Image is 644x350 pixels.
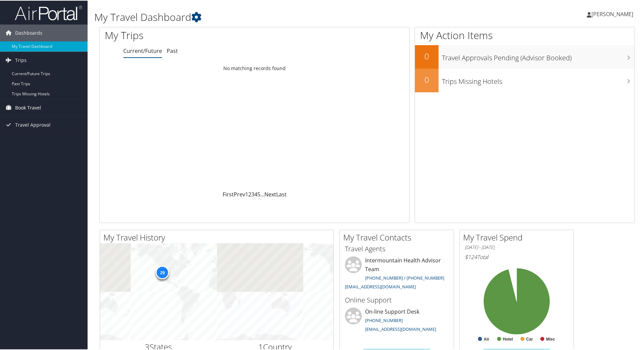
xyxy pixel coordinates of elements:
span: … [260,190,264,197]
span: $124 [465,253,477,260]
h2: My Travel Spend [463,231,574,243]
text: Hotel [503,336,513,341]
h2: My Travel History [103,231,333,243]
h1: My Travel Dashboard [94,9,458,24]
h2: 0 [415,50,439,61]
a: Prev [234,190,245,197]
h1: My Trips [105,28,275,42]
span: [PERSON_NAME] [591,10,633,17]
h6: Total [465,253,569,260]
a: [PHONE_NUMBER] [365,317,403,323]
h3: Online Support [345,295,449,304]
a: 0Trips Missing Hotels [415,68,635,92]
a: [PERSON_NAME] [587,3,640,24]
a: Past [167,46,178,54]
h3: Trips Missing Hotels [442,73,635,86]
a: 3 [251,190,254,197]
a: 5 [257,190,260,197]
li: On-line Support Desk [342,307,452,335]
a: 0Travel Approvals Pending (Advisor Booked) [415,44,635,68]
a: 4 [254,190,257,197]
span: Trips [15,51,27,68]
a: First [223,190,234,197]
a: Next [264,190,276,197]
h1: My Action Items [415,28,635,42]
text: Air [484,336,489,341]
a: [EMAIL_ADDRESS][DOMAIN_NAME] [345,283,416,289]
a: Last [276,190,287,197]
img: airportal-logo.png [15,4,82,20]
a: 1 [245,190,248,197]
h2: 0 [415,73,439,85]
h3: Travel Agents [345,244,449,253]
a: [PHONE_NUMBER] / [PHONE_NUMBER] [365,274,444,280]
text: Car [526,336,533,341]
div: 29 [156,265,169,279]
li: Intermountain Health Advisor Team [342,256,452,292]
text: Misc [546,336,555,341]
td: No matching records found [100,62,409,74]
h6: [DATE] - [DATE] [465,244,569,250]
span: Travel Approval [15,116,51,133]
span: Book Travel [15,99,41,116]
span: Dashboards [15,24,42,41]
a: Current/Future [123,46,162,54]
h3: Travel Approvals Pending (Advisor Booked) [442,49,635,62]
a: 2 [248,190,251,197]
a: [EMAIL_ADDRESS][DOMAIN_NAME] [365,325,436,331]
h2: My Travel Contacts [343,231,454,243]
